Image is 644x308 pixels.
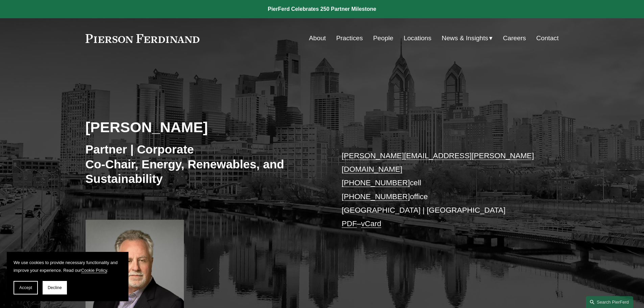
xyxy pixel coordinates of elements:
[19,285,32,290] span: Accept
[86,142,322,186] h3: Partner | Corporate Co-Chair, Energy, Renewables, and Sustainability
[342,149,539,231] p: cell office [GEOGRAPHIC_DATA] | [GEOGRAPHIC_DATA] –
[7,252,128,301] section: Cookie banner
[442,32,488,44] span: News & Insights
[336,32,363,45] a: Practices
[43,281,67,294] button: Decline
[536,32,558,45] a: Contact
[404,32,431,45] a: Locations
[309,32,326,45] a: About
[48,285,62,290] span: Decline
[361,219,381,228] a: vCard
[342,192,410,201] a: [PHONE_NUMBER]
[342,219,357,228] a: PDF
[373,32,393,45] a: People
[586,296,633,308] a: Search this site
[86,118,322,136] h2: [PERSON_NAME]
[14,259,122,274] p: We use cookies to provide necessary functionality and improve your experience. Read our .
[442,32,493,45] a: folder dropdown
[342,179,410,187] a: [PHONE_NUMBER]
[503,32,526,45] a: Careers
[14,281,38,294] button: Accept
[342,151,534,173] a: [PERSON_NAME][EMAIL_ADDRESS][PERSON_NAME][DOMAIN_NAME]
[81,268,107,273] a: Cookie Policy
